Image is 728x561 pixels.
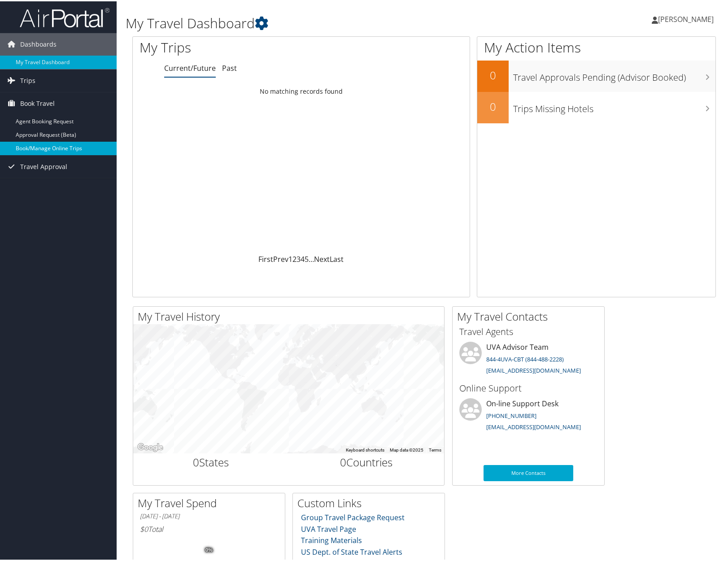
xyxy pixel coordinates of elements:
[455,340,602,377] li: UVA Advisor Team
[486,410,536,418] a: [PHONE_NUMBER]
[513,65,715,83] h3: Travel Approvals Pending (Advisor Booked)
[477,59,715,91] a: 0Travel Approvals Pending (Advisor Booked)
[297,494,445,509] h2: Custom Links
[126,13,523,31] h1: My Travel Dashboard
[273,253,288,263] a: Prev
[222,62,237,72] a: Past
[513,97,715,114] h3: Trips Missing Hotels
[135,440,165,452] img: Google
[346,446,384,452] button: Keyboard shortcuts
[457,308,604,323] h2: My Travel Contacts
[20,68,35,91] span: Trips
[477,91,715,122] a: 0Trips Missing Hotels
[138,494,285,509] h2: My Travel Spend
[309,253,314,263] span: …
[140,453,282,469] h2: States
[486,365,581,373] a: [EMAIL_ADDRESS][DOMAIN_NAME]
[296,253,301,263] a: 3
[477,37,715,56] h1: My Action Items
[455,397,602,434] li: On-line Support Desk
[477,98,509,113] h2: 0
[301,253,305,263] a: 4
[301,511,405,521] a: Group Travel Package Request
[288,253,292,263] a: 1
[292,253,296,263] a: 2
[305,253,309,263] a: 5
[330,253,344,263] a: Last
[390,446,423,451] span: Map data ©2025
[140,523,278,533] h6: Total
[658,13,714,23] span: [PERSON_NAME]
[459,381,597,393] h3: Online Support
[314,253,330,263] a: Next
[301,546,402,556] a: US Dept. of State Travel Alerts
[652,4,723,31] a: [PERSON_NAME]
[20,91,55,113] span: Book Travel
[258,253,273,263] a: First
[477,66,509,82] h2: 0
[486,354,564,362] a: 844-4UVA-CBT (844-488-2228)
[20,32,57,54] span: Dashboards
[20,6,109,27] img: airportal-logo.png
[193,453,199,468] span: 0
[429,446,441,451] a: Terms (opens in new tab)
[459,324,597,337] h3: Travel Agents
[135,440,165,452] a: Open this area in Google Maps (opens a new window)
[301,534,362,544] a: Training Materials
[340,453,346,468] span: 0
[133,82,470,98] td: No matching records found
[296,453,438,469] h2: Countries
[205,546,213,552] tspan: 0%
[301,523,356,533] a: UVA Travel Page
[164,62,216,72] a: Current/Future
[484,464,573,480] a: More Contacts
[138,308,444,323] h2: My Travel History
[139,37,323,56] h1: My Trips
[20,154,67,177] span: Travel Approval
[486,422,581,430] a: [EMAIL_ADDRESS][DOMAIN_NAME]
[140,511,278,519] h6: [DATE] - [DATE]
[140,523,148,533] span: $0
